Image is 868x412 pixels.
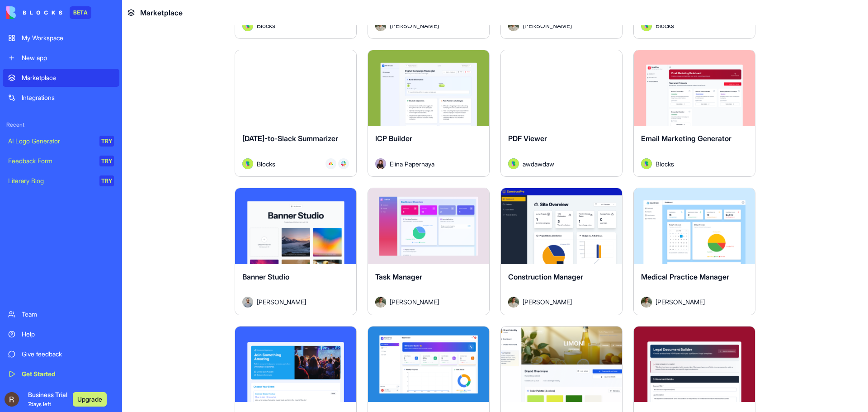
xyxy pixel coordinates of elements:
img: Avatar [641,20,652,31]
a: Help [3,325,119,343]
img: Avatar [641,297,652,308]
span: 😃 [172,347,185,365]
span: Elina Papernaya [390,159,434,169]
span: [PERSON_NAME] [390,297,439,307]
span: Medical Practice Manager [641,272,729,281]
img: Avatar [375,297,386,308]
img: logo [6,6,62,19]
a: [DATE]-to-Slack SummarizerAvatarBlocks [235,50,357,177]
img: Avatar [242,158,253,169]
button: Upgrade [73,392,107,407]
a: My Workspace [3,29,119,47]
span: neutral face reaction [144,347,167,365]
span: 😞 [125,347,138,365]
a: Integrations [3,89,119,107]
div: Close [289,4,305,20]
span: [PERSON_NAME] [523,21,572,30]
img: Slack_i955cf.svg [341,161,346,166]
span: awdawdaw [523,159,554,169]
span: [PERSON_NAME] [656,297,705,307]
a: Literary BlogTRY [3,172,119,190]
span: 😐 [149,347,162,365]
span: PDF Viewer [508,134,547,143]
div: TRY [99,136,114,147]
a: Task ManagerAvatar[PERSON_NAME] [368,188,490,315]
img: Avatar [508,297,519,308]
div: My Workspace [22,33,114,43]
div: Marketplace [22,73,114,82]
a: Marketplace [3,69,119,87]
span: 7 days left [28,401,51,407]
span: [DATE]-to-Slack Summarizer [242,134,338,143]
button: Collapse window [272,4,289,21]
img: Avatar [641,158,652,169]
div: BETA [70,6,91,19]
span: smiley reaction [167,347,191,365]
a: Medical Practice ManagerAvatar[PERSON_NAME] [633,188,755,315]
div: Give feedback [22,350,114,359]
a: PDF ViewerAvatarawdawdaw [500,50,623,177]
a: Banner StudioAvatar[PERSON_NAME] [235,188,357,315]
a: AI Logo GeneratorTRY [3,132,119,150]
img: Avatar [242,20,253,31]
img: ACg8ocKD-RXczf8IvkIFUcdjNkcbwVsyjd43FQhgPz_Gn-UQtbwBCA=s96-c [5,392,19,407]
div: Help [22,330,114,339]
img: Avatar [508,20,519,31]
a: BETA [6,6,91,19]
div: Feedback Form [8,156,93,166]
span: Blocks [656,21,674,30]
div: Get Started [22,369,114,379]
span: Business Trial [28,390,67,408]
a: Give feedback [3,345,119,363]
span: disappointed reaction [120,347,144,365]
span: Blocks [656,159,674,169]
span: Email Marketing Generator [641,134,731,143]
span: ICP Builder [375,134,412,143]
span: Blocks [257,21,275,30]
span: Blocks [257,159,275,169]
img: Avatar [508,158,519,169]
span: Task Manager [375,272,422,281]
a: Email Marketing GeneratorAvatarBlocks [633,50,755,177]
span: [PERSON_NAME] [257,297,306,307]
span: Recent [3,121,119,128]
div: Team [22,310,114,319]
a: Feedback FormTRY [3,152,119,170]
img: Avatar [375,20,386,31]
a: Construction ManagerAvatar[PERSON_NAME] [500,188,623,315]
a: ICP BuilderAvatarElina Papernaya [368,50,490,177]
a: Open in help center [119,377,192,384]
div: New app [22,53,114,62]
div: TRY [99,156,114,166]
div: Integrations [22,93,114,102]
span: [PERSON_NAME] [523,297,572,307]
span: Marketplace [140,7,183,18]
a: New app [3,49,119,67]
div: Did this answer your question? [11,338,300,348]
a: Team [3,305,119,323]
div: AI Logo Generator [8,137,93,146]
div: TRY [99,175,114,186]
button: go back [6,4,23,21]
span: Banner Studio [242,272,289,281]
span: Construction Manager [508,272,583,281]
img: Avatar [242,297,253,308]
span: [PERSON_NAME] [390,21,439,30]
img: Monday_mgmdm1.svg [328,161,334,166]
div: Literary Blog [8,176,93,185]
a: Get Started [3,365,119,383]
img: Avatar [375,158,386,169]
